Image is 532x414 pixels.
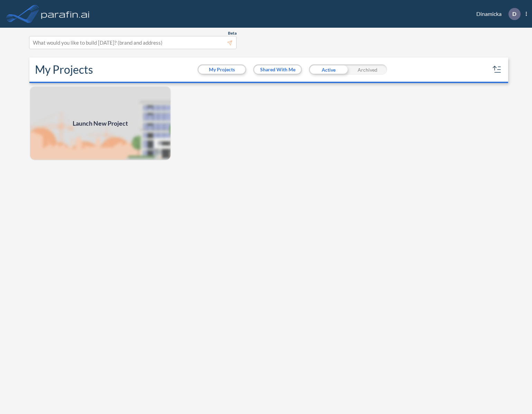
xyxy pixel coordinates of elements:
button: My Projects [199,65,245,74]
span: Launch New Project [73,119,128,128]
div: Dinamicka [466,8,527,20]
span: Beta [228,30,237,36]
h2: My Projects [35,63,93,76]
button: Shared With Me [254,65,301,74]
button: sort [492,64,503,75]
img: add [29,86,171,161]
div: Active [309,64,348,75]
a: Launch New Project [29,86,171,161]
div: Archived [348,64,387,75]
p: D [512,11,516,17]
img: logo [40,7,91,21]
